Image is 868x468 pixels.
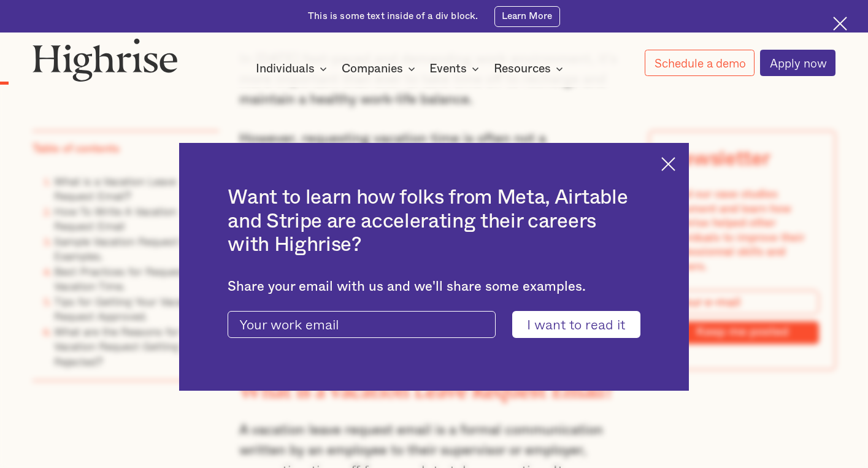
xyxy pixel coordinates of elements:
[228,311,640,338] form: current-ascender-blog-article-modal-form
[494,61,567,76] div: Resources
[342,61,403,76] div: Companies
[308,10,478,23] div: This is some text inside of a div block.
[228,186,640,256] h2: Want to learn how folks from Meta, Airtable and Stripe are accelerating their careers with Highrise?
[342,61,419,76] div: Companies
[33,38,178,82] img: Highrise logo
[494,6,560,27] a: Learn More
[760,50,835,76] a: Apply now
[256,61,315,76] div: Individuals
[429,61,467,76] div: Events
[661,157,675,171] img: Cross icon
[833,17,847,31] img: Cross icon
[512,311,640,338] input: I want to read it
[228,278,640,294] div: Share your email with us and we'll share some examples.
[256,61,331,76] div: Individuals
[228,311,496,338] input: Your work email
[429,61,483,76] div: Events
[494,61,551,76] div: Resources
[645,50,755,76] a: Schedule a demo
